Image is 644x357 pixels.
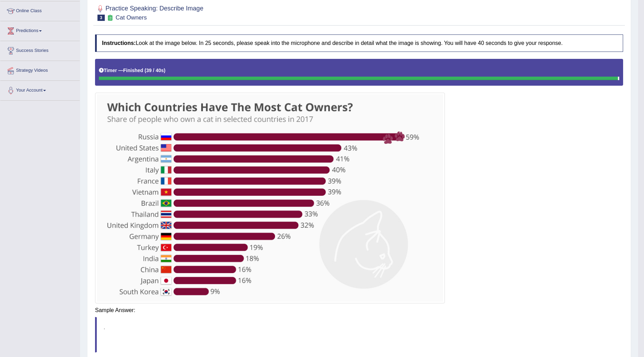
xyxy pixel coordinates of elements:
a: Success Stories [0,41,80,59]
small: Exam occurring question [107,15,114,21]
a: Strategy Videos [0,61,80,78]
span: 3 [97,15,105,21]
b: ) [164,68,166,73]
blockquote: . [95,317,623,352]
a: Predictions [0,21,80,39]
a: Your Account [0,81,80,98]
a: Online Class [0,1,80,19]
h4: Look at the image below. In 25 seconds, please speak into the microphone and describe in detail w... [95,34,623,52]
b: 39 / 40s [146,68,164,73]
h2: Practice Speaking: Describe Image [95,3,203,21]
h4: Sample Answer: [95,307,623,313]
h5: Timer — [99,68,165,73]
b: ( [144,68,146,73]
b: Finished [123,68,143,73]
b: Instructions: [102,40,136,46]
small: Cat Owners [116,14,147,21]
